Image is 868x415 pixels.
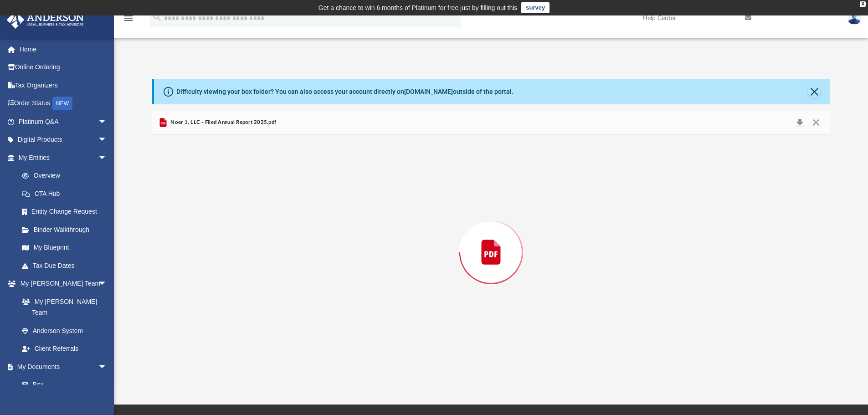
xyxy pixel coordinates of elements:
[6,113,121,131] a: Platinum Q&Aarrow_drop_down
[404,88,453,95] a: [DOMAIN_NAME]
[98,113,116,131] span: arrow_drop_down
[6,58,121,77] a: Online Ordering
[808,116,824,129] button: Close
[152,111,831,370] div: Preview
[318,2,518,13] div: Get a chance to win 6 months of Platinum for free just by filling out this
[6,149,121,167] a: My Entitiesarrow_drop_down
[13,167,121,185] a: Overview
[13,184,121,203] a: CTA Hub
[6,40,121,58] a: Home
[13,220,121,239] a: Binder Walkthrough
[6,76,121,94] a: Tax Organizers
[152,12,162,22] i: search
[791,116,808,129] button: Download
[13,376,112,394] a: Box
[13,239,116,257] a: My Blueprint
[847,11,861,25] img: User Pic
[98,358,116,376] span: arrow_drop_down
[98,131,116,149] span: arrow_drop_down
[123,17,134,24] a: menu
[169,118,276,127] span: Noer 1, LLC - Filed Annual Report 2025.pdf
[521,2,550,13] a: survey
[13,203,121,221] a: Entity Change Request
[52,97,72,110] div: NEW
[98,275,116,293] span: arrow_drop_down
[4,11,87,29] img: Anderson Advisors Platinum Portal
[13,256,121,275] a: Tax Due Dates
[6,131,121,149] a: Digital Productsarrow_drop_down
[176,87,514,97] div: Difficulty viewing your box folder? You can also access your account directly on outside of the p...
[860,1,866,7] div: close
[6,358,116,376] a: My Documentsarrow_drop_down
[808,85,821,98] button: Close
[13,292,112,322] a: My [PERSON_NAME] Team
[123,13,134,24] i: menu
[6,275,116,293] a: My [PERSON_NAME] Teamarrow_drop_down
[13,322,116,340] a: Anderson System
[6,94,121,113] a: Order StatusNEW
[98,149,116,167] span: arrow_drop_down
[13,340,116,358] a: Client Referrals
